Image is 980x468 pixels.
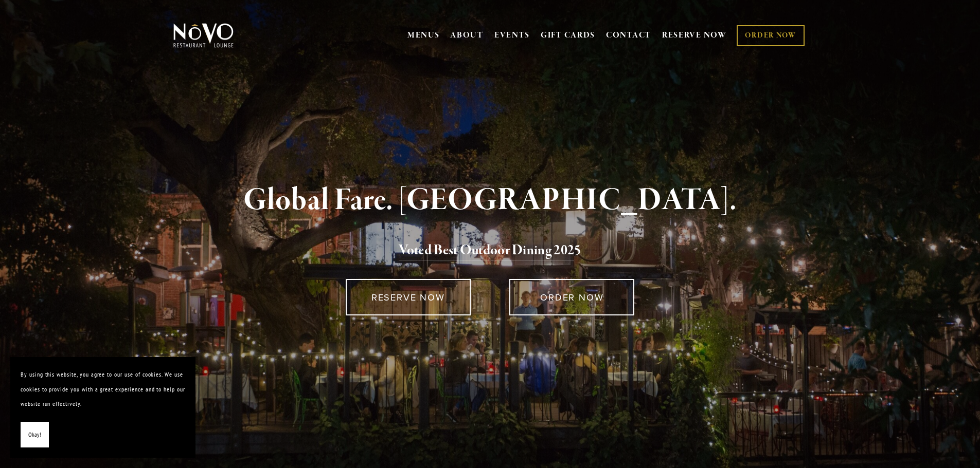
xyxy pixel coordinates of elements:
[494,30,530,41] a: EVENTS
[190,240,790,261] h2: 5
[606,26,651,45] a: CONTACT
[243,181,737,220] strong: Global Fare. [GEOGRAPHIC_DATA].
[346,279,471,315] a: RESERVE NOW
[171,23,236,48] img: Novo Restaurant &amp; Lounge
[399,241,574,261] a: Voted Best Outdoor Dining 202
[737,25,804,46] a: ORDER NOW
[509,279,634,315] a: ORDER NOW
[28,427,41,442] span: Okay!
[450,30,484,41] a: ABOUT
[541,26,595,45] a: GIFT CARDS
[21,367,185,411] p: By using this website, you agree to our use of cookies. We use cookies to provide you with a grea...
[10,357,195,458] section: Cookie banner
[407,30,440,41] a: MENUS
[21,422,49,448] button: Okay!
[662,26,727,45] a: RESERVE NOW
